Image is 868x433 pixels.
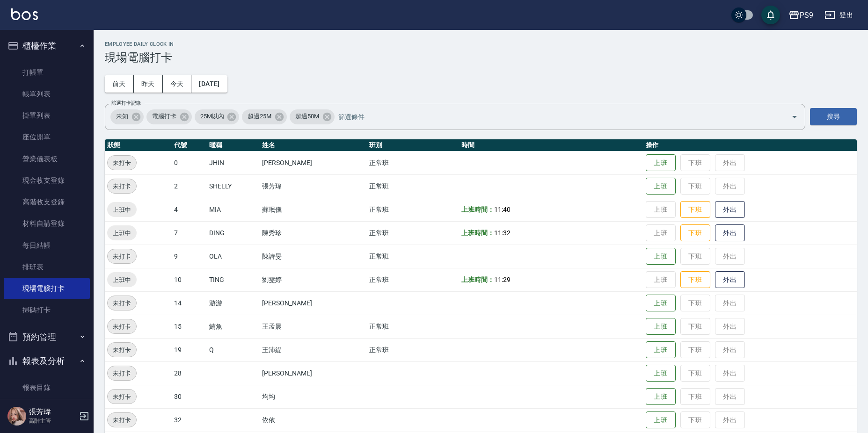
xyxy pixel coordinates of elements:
[207,245,260,268] td: OLA
[146,112,182,121] span: 電腦打卡
[172,361,207,385] td: 28
[172,385,207,408] td: 30
[4,398,90,420] a: 消費分析儀表板
[643,139,857,152] th: 操作
[105,51,857,64] h3: 現場電腦打卡
[290,109,335,124] div: 超過50M
[260,408,367,432] td: 依依
[821,7,857,24] button: 登出
[242,112,277,121] span: 超過25M
[4,325,90,349] button: 預約管理
[207,315,260,338] td: 鮪魚
[172,315,207,338] td: 15
[110,112,134,121] span: 未知
[172,151,207,174] td: 0
[646,341,676,359] button: 上班
[4,278,90,299] a: 現場電腦打卡
[367,268,459,291] td: 正常班
[172,408,207,432] td: 32
[680,224,710,242] button: 下班
[4,235,90,256] a: 每日結帳
[108,252,136,261] span: 未打卡
[4,170,90,191] a: 現金收支登錄
[242,109,287,124] div: 超過25M
[207,174,260,198] td: SHELLY
[367,245,459,268] td: 正常班
[29,417,76,425] p: 高階主管
[107,275,137,285] span: 上班中
[494,229,511,237] span: 11:32
[646,318,676,335] button: 上班
[172,245,207,268] td: 9
[207,151,260,174] td: JHIN
[461,276,494,283] b: 上班時間：
[646,154,676,172] button: 上班
[191,75,227,93] button: [DATE]
[108,345,136,355] span: 未打卡
[108,158,136,168] span: 未打卡
[367,151,459,174] td: 正常班
[4,299,90,321] a: 掃碼打卡
[29,407,76,417] h5: 張芳瑋
[207,268,260,291] td: TING
[146,109,192,124] div: 電腦打卡
[646,178,676,195] button: 上班
[715,271,745,289] button: 外出
[4,126,90,148] a: 座位開單
[367,198,459,221] td: 正常班
[260,151,367,174] td: [PERSON_NAME]
[494,276,511,283] span: 11:29
[646,411,676,429] button: 上班
[108,368,136,378] span: 未打卡
[646,295,676,312] button: 上班
[108,181,136,191] span: 未打卡
[107,205,137,215] span: 上班中
[207,338,260,361] td: Q
[172,338,207,361] td: 19
[207,198,260,221] td: MIA
[290,112,325,121] span: 超過50M
[163,75,192,93] button: 今天
[4,34,90,58] button: 櫃檯作業
[785,6,817,25] button: PS9
[680,271,710,289] button: 下班
[260,361,367,385] td: [PERSON_NAME]
[367,338,459,361] td: 正常班
[4,256,90,278] a: 排班表
[260,221,367,245] td: 陳秀珍
[172,198,207,221] td: 4
[646,388,676,405] button: 上班
[4,148,90,170] a: 營業儀表板
[172,268,207,291] td: 10
[11,8,38,20] img: Logo
[172,221,207,245] td: 7
[260,385,367,408] td: 均均
[260,198,367,221] td: 蘇珉儀
[105,75,134,93] button: 前天
[134,75,163,93] button: 昨天
[800,9,813,21] div: PS9
[336,108,775,125] input: 篩選條件
[461,206,494,213] b: 上班時間：
[715,201,745,218] button: 外出
[260,338,367,361] td: 王沛緹
[207,221,260,245] td: DING
[195,112,230,121] span: 25M以內
[207,291,260,315] td: 游游
[459,139,643,152] th: 時間
[108,322,136,332] span: 未打卡
[108,392,136,402] span: 未打卡
[4,349,90,373] button: 報表及分析
[172,291,207,315] td: 14
[4,191,90,213] a: 高階收支登錄
[367,139,459,152] th: 班別
[108,298,136,308] span: 未打卡
[195,109,240,124] div: 25M以內
[172,139,207,152] th: 代號
[105,41,857,47] h2: Employee Daily Clock In
[367,221,459,245] td: 正常班
[4,213,90,234] a: 材料自購登錄
[260,139,367,152] th: 姓名
[787,109,802,124] button: Open
[260,291,367,315] td: [PERSON_NAME]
